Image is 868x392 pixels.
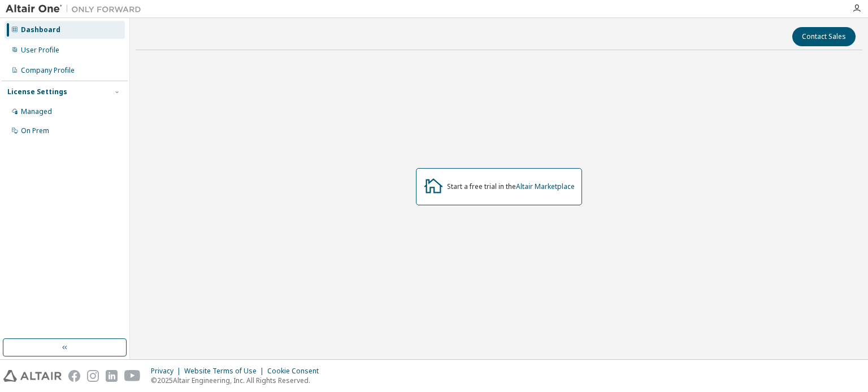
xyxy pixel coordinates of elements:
[184,367,267,376] div: Website Terms of Use
[267,367,325,376] div: Cookie Consent
[516,182,575,191] a: Altair Marketplace
[7,87,67,96] div: License Settings
[106,370,118,382] img: linkedin.svg
[87,370,99,382] img: instagram.svg
[6,3,147,15] img: Altair One
[447,182,575,191] div: Start a free trial in the
[124,370,141,382] img: youtube.svg
[21,66,75,75] div: Company Profile
[21,46,59,55] div: User Profile
[151,376,325,385] p: © 2025 Altair Engineering, Inc. All Rights Reserved.
[21,25,60,34] div: Dashboard
[792,27,856,46] button: Contact Sales
[68,370,80,382] img: facebook.svg
[151,367,184,376] div: Privacy
[21,126,49,135] div: On Prem
[21,107,52,116] div: Managed
[3,370,62,382] img: altair_logo.svg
